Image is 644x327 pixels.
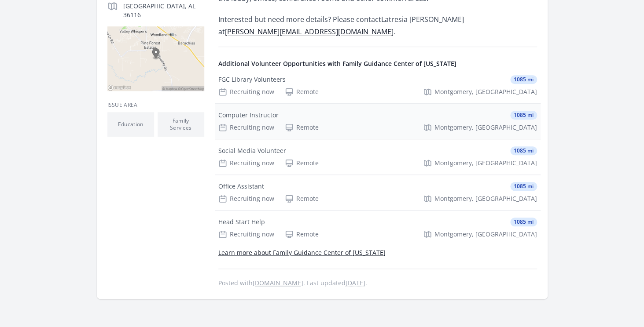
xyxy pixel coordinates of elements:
[218,87,274,96] div: Recruiting now
[510,182,537,191] span: 1085 mi
[253,279,303,287] a: [DOMAIN_NAME]
[218,75,286,84] div: FGC Library Volunteers
[510,218,537,226] span: 1085 mi
[107,26,204,91] img: Map
[510,111,537,120] span: 1085 mi
[218,248,386,257] a: Learn more about Family Guidance Center of [US_STATE]
[215,139,541,174] a: Social Media Volunteer 1085 mi Recruiting now Remote Montgomery, [GEOGRAPHIC_DATA]
[510,75,537,84] span: 1085 mi
[107,112,154,137] li: Education
[285,194,319,203] div: Remote
[218,146,286,155] div: Social Media Volunteer
[510,146,537,155] span: 1085 mi
[215,68,541,103] a: FGC Library Volunteers 1085 mi Recruiting now Remote Montgomery, [GEOGRAPHIC_DATA]
[218,123,274,132] div: Recruiting now
[218,59,537,68] h4: Additional Volunteer Opportunities with Family Guidance Center of [US_STATE]
[434,230,537,239] span: Montgomery, [GEOGRAPHIC_DATA]
[285,123,319,132] div: Remote
[215,211,541,246] a: Head Start Help 1085 mi Recruiting now Remote Montgomery, [GEOGRAPHIC_DATA]
[218,15,464,36] span: Interested but need more details? Please contactLatresia [PERSON_NAME] at .
[285,159,319,167] div: Remote
[215,104,541,139] a: Computer Instructor 1085 mi Recruiting now Remote Montgomery, [GEOGRAPHIC_DATA]
[215,175,541,210] a: Office Assistant 1085 mi Recruiting now Remote Montgomery, [GEOGRAPHIC_DATA]
[346,279,365,287] abbr: Wed, Feb 22, 2023 4:10 PM
[285,230,319,239] div: Remote
[218,194,274,203] div: Recruiting now
[218,218,265,226] div: Head Start Help
[434,123,537,132] span: Montgomery, [GEOGRAPHIC_DATA]
[218,182,264,191] div: Office Assistant
[434,194,537,203] span: Montgomery, [GEOGRAPHIC_DATA]
[107,102,204,109] h3: Issue area
[434,87,537,96] span: Montgomery, [GEOGRAPHIC_DATA]
[225,27,394,36] a: [PERSON_NAME][EMAIL_ADDRESS][DOMAIN_NAME]
[285,87,319,96] div: Remote
[218,230,274,239] div: Recruiting now
[434,159,537,167] span: Montgomery, [GEOGRAPHIC_DATA]
[218,280,537,287] p: Posted with . Last updated .
[218,159,274,167] div: Recruiting now
[123,2,204,19] p: [GEOGRAPHIC_DATA], AL 36116
[158,112,204,137] li: Family Services
[218,111,279,120] div: Computer Instructor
